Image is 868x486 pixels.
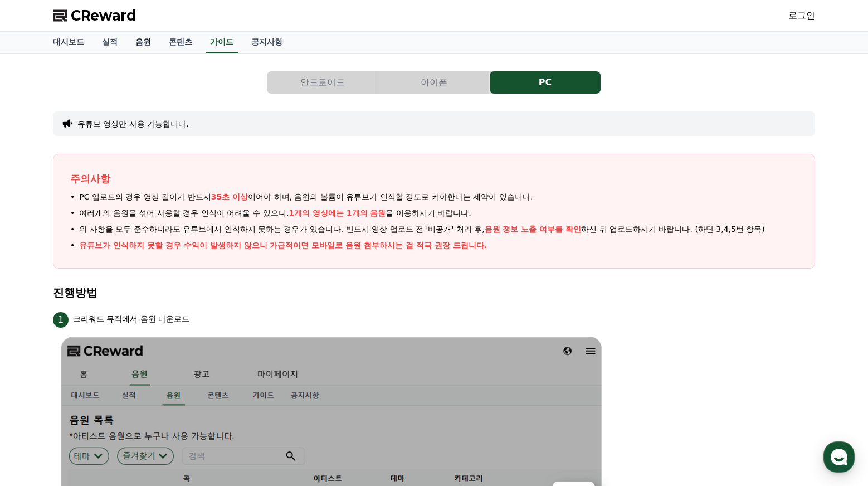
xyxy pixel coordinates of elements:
span: 여러개의 음원을 섞어 사용할 경우 인식이 어려울 수 있으니, 을 이용하시기 바랍니다. [79,207,471,219]
span: 대화 [102,371,115,380]
span: 설정 [172,370,186,379]
a: 콘텐츠 [160,32,201,53]
button: 유튜브 영상만 사용 가능합니다. [77,118,189,129]
a: 대시보드 [44,32,93,53]
a: 공지사항 [242,32,291,53]
a: 가이드 [206,32,238,53]
button: 안드로이드 [267,71,378,94]
span: 음원 정보 노출 여부를 확인 [485,225,582,234]
p: 유튜브가 인식하지 못할 경우 수익이 발생하지 않으니 가급적이면 모바일로 음원 첨부하시는 걸 적극 권장 드립니다. [79,240,487,251]
a: 로그인 [788,9,815,22]
span: CReward [71,7,136,25]
button: PC [490,71,601,94]
p: 크리워드 뮤직에서 음원 다운로드 [73,313,189,325]
a: 실적 [93,32,126,53]
h4: 진행방법 [53,286,815,299]
a: CReward [53,7,136,25]
span: 1 [53,312,69,328]
span: 35초 이상 [211,192,248,201]
a: 설정 [144,353,214,381]
a: PC [490,71,601,94]
span: PC 업로드의 경우 영상 길이가 반드시 이어야 하며, 음원의 볼륨이 유튜브가 인식할 정도로 커야한다는 제약이 있습니다. [79,191,533,203]
a: 안드로이드 [267,71,378,94]
a: 대화 [74,353,144,381]
a: 음원 [126,32,160,53]
a: 홈 [3,353,74,381]
span: 홈 [35,370,42,379]
button: 아이폰 [378,71,489,94]
a: 아이폰 [378,71,490,94]
span: 위 사항을 모두 준수하더라도 유튜브에서 인식하지 못하는 경우가 있습니다. 반드시 영상 업로드 전 '비공개' 처리 후, 하신 뒤 업로드하시기 바랍니다. (하단 3,4,5번 항목) [79,223,765,235]
p: 주의사항 [70,171,798,187]
span: 1개의 영상에는 1개의 음원 [289,208,386,217]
